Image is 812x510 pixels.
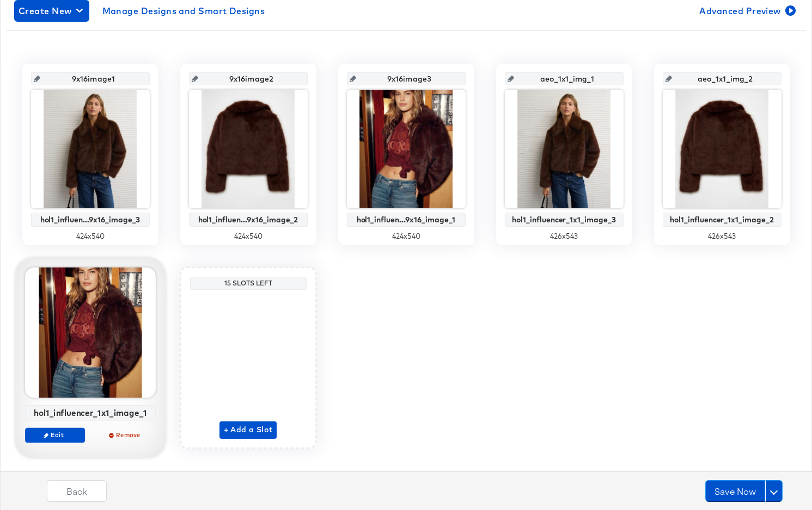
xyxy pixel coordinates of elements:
[347,231,466,241] div: 424 x 540
[189,231,308,241] div: 424 x 540
[219,421,277,439] button: + Add a Slot
[19,3,85,18] span: Create New
[666,215,779,224] div: hol1_influencer_1x1_image_2
[193,279,304,288] div: 15 Slots Left
[31,231,150,241] div: 424 x 540
[34,215,147,224] div: hol1_influen...9x16_image_3
[102,3,265,18] span: Manage Designs and Smart Designs
[505,231,624,241] div: 426 x 543
[28,408,152,418] div: hol1_influencer_1x1_image_1
[663,231,782,241] div: 426 x 543
[350,215,463,224] div: hol1_influen...9x16_image_1
[25,427,85,443] button: Edit
[508,215,621,224] div: hol1_influencer_1x1_image_3
[699,3,793,18] span: Advanced Preview
[100,431,150,439] span: Remove
[95,427,155,443] button: Remove
[224,423,273,437] span: + Add a Slot
[705,480,765,502] button: Save Now
[29,431,80,439] span: Edit
[192,215,305,224] div: hol1_influen...9x16_image_2
[47,480,107,502] button: Back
